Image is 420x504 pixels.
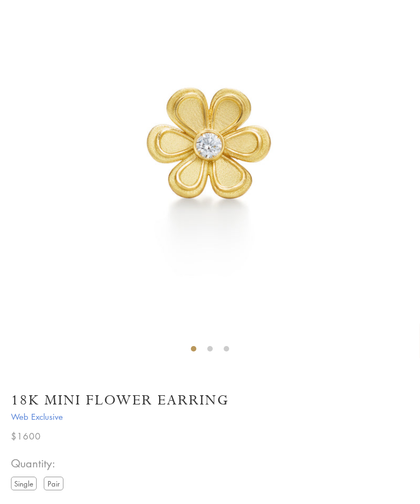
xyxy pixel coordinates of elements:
span: Web Exclusive [11,410,409,424]
h1: 18K Mini Flower Earring [11,391,409,410]
span: $1600 [11,429,41,443]
label: Single [11,477,37,490]
label: Pair [44,477,63,490]
span: Quantity: [11,454,68,472]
